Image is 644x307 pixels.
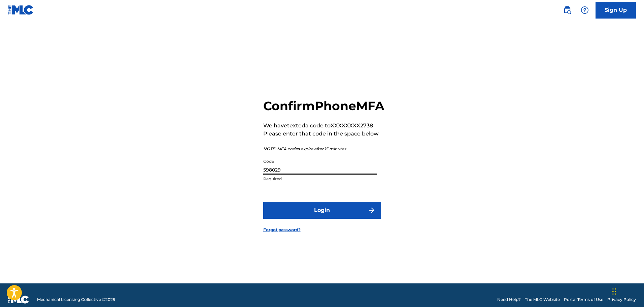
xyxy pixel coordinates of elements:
[263,146,384,152] p: NOTE: MFA codes expire after 15 minutes
[263,122,384,130] p: We have texted a code to XXXXXXXX2738
[563,6,571,14] img: search
[612,281,616,302] div: Drag
[8,5,34,15] img: MLC Logo
[525,297,560,303] a: The MLC Website
[610,275,644,307] iframe: Chat Widget
[263,227,301,233] a: Forgot password?
[564,297,603,303] a: Portal Terms of Use
[596,2,636,19] a: Sign Up
[368,206,376,214] img: f7272a7cc735f4ea7f67.svg
[37,297,115,303] span: Mechanical Licensing Collective © 2025
[263,130,384,138] p: Please enter that code in the space below
[607,297,636,303] a: Privacy Policy
[578,3,591,17] div: Help
[497,297,521,303] a: Need Help?
[263,202,381,219] button: Login
[8,296,29,304] img: logo
[561,3,574,17] a: Public Search
[263,176,377,182] p: Required
[263,98,384,114] h2: Confirm Phone MFA
[581,6,589,14] img: help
